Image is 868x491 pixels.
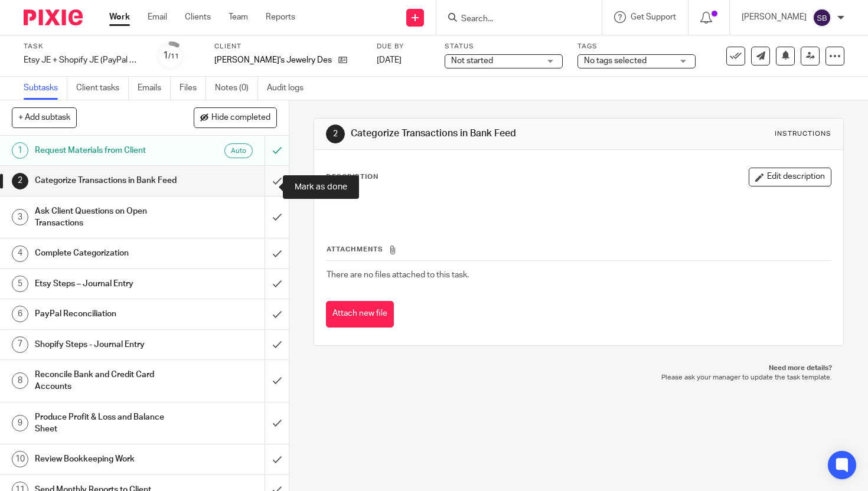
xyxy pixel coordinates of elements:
h1: Shopify Steps - Journal Entry [35,336,180,353]
a: Email [148,11,167,23]
div: 8 [12,372,28,389]
span: No tags selected [584,57,647,65]
span: Get Support [631,13,676,21]
div: 1 [163,49,179,63]
h1: PayPal Reconciliation [35,305,180,323]
a: Notes (0) [215,77,258,100]
p: [PERSON_NAME] [742,11,807,23]
div: Etsy JE + Shopify JE (PayPal CSV File Request) [24,54,142,66]
div: Instructions [775,129,831,139]
div: 2 [12,173,28,189]
a: Emails [138,77,171,100]
span: Attachments [327,246,383,253]
a: Clients [185,11,211,23]
a: Files [180,77,206,100]
div: 3 [12,209,28,225]
input: Search [460,14,566,25]
label: Tags [577,42,696,51]
p: Description [326,172,378,182]
a: Client tasks [76,77,129,100]
span: [DATE] [377,56,402,64]
h1: Categorize Transactions in Bank Feed [351,127,603,140]
h1: Request Materials from Client [35,142,180,159]
label: Task [24,42,142,51]
p: [PERSON_NAME]'s Jewelry Designs [214,54,332,66]
label: Client [214,42,362,51]
h1: Etsy Steps – Journal Entry [35,275,180,293]
div: 1 [12,142,28,159]
div: 6 [12,306,28,322]
div: 7 [12,336,28,353]
small: /11 [168,53,179,60]
div: 4 [12,245,28,262]
h1: Review Bookkeeping Work [35,450,180,468]
div: 2 [326,125,345,143]
span: Hide completed [211,113,270,123]
div: 9 [12,415,28,431]
h1: Categorize Transactions in Bank Feed [35,172,180,189]
img: svg%3E [812,8,831,27]
a: Team [229,11,248,23]
h1: Complete Categorization [35,244,180,262]
a: Work [109,11,130,23]
a: Reports [266,11,295,23]
span: Not started [451,57,493,65]
p: Need more details? [325,364,832,373]
label: Due by [377,42,430,51]
img: Pixie [24,9,83,25]
div: 10 [12,451,28,467]
h1: Ask Client Questions on Open Transactions [35,202,180,233]
button: Edit description [749,168,831,186]
h1: Reconcile Bank and Credit Card Accounts [35,366,180,396]
span: There are no files attached to this task. [327,271,469,279]
div: Auto [224,143,253,158]
p: Please ask your manager to update the task template. [325,373,832,382]
button: Attach new file [326,301,394,328]
div: 5 [12,276,28,292]
button: + Add subtask [12,107,77,127]
button: Hide completed [194,107,277,127]
label: Status [445,42,563,51]
a: Subtasks [24,77,67,100]
a: Audit logs [267,77,312,100]
h1: Produce Profit & Loss and Balance Sheet [35,408,180,438]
